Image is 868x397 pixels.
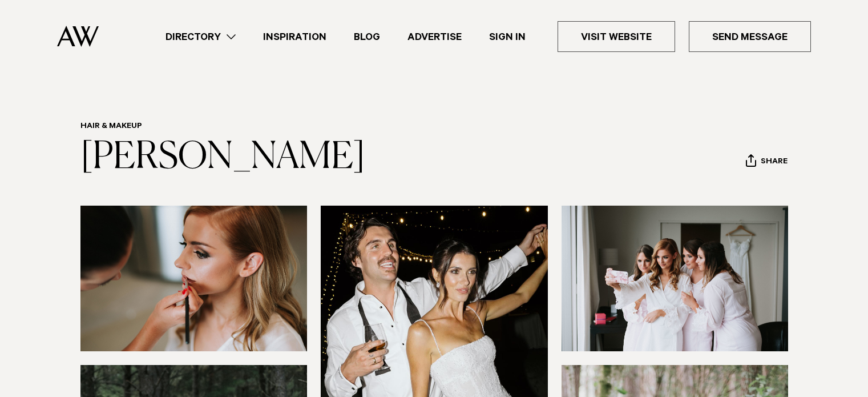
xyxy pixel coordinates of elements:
span: Share [761,157,788,168]
a: Sign In [475,29,539,45]
a: Inspiration [249,29,340,45]
a: Hair & Makeup [80,122,142,131]
a: Blog [340,29,394,45]
a: Send Message [689,21,811,52]
a: [PERSON_NAME] [80,139,365,176]
button: Share [745,154,788,171]
a: Advertise [394,29,475,45]
img: Auckland Weddings Logo [57,26,99,47]
a: Directory [152,29,249,45]
a: Visit Website [558,21,675,52]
